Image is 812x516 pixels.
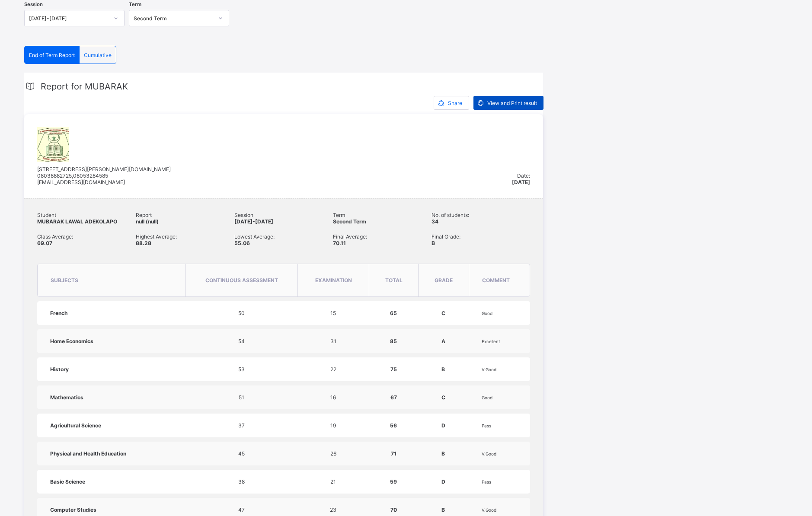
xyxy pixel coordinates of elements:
[482,451,496,456] span: V.Good
[441,366,445,373] span: B
[432,233,530,240] span: Final Grade:
[37,240,52,246] span: 69.07
[333,212,432,218] span: Term
[432,240,435,246] span: B
[390,422,397,429] span: 56
[330,310,336,316] span: 15
[330,394,336,401] span: 16
[441,422,445,429] span: D
[333,240,346,246] span: 70.11
[482,311,492,316] span: Good
[24,1,43,7] span: Session
[482,367,496,372] span: V.Good
[333,233,432,240] span: Final Average:
[50,394,83,401] span: Mathematics
[390,338,397,344] span: 85
[238,450,245,457] span: 45
[330,366,336,373] span: 22
[37,212,136,218] span: Student
[441,450,445,457] span: B
[238,310,245,316] span: 50
[391,450,396,457] span: 71
[136,212,234,218] span: Report
[315,277,352,283] span: Examination
[487,100,537,106] span: View and Print result
[41,81,128,92] span: Report for MUBARAK
[84,52,112,58] span: Cumulative
[50,478,85,485] span: Basic Science
[512,179,530,185] span: [DATE]
[482,395,492,400] span: Good
[441,338,445,344] span: A
[330,506,336,513] span: 23
[482,423,491,428] span: Pass
[330,478,336,485] span: 21
[136,240,151,246] span: 88.28
[29,52,75,58] span: End of Term Report
[441,478,445,485] span: D
[390,506,397,513] span: 70
[333,218,366,225] span: Second Term
[129,1,141,7] span: Term
[482,507,496,513] span: V.Good
[390,366,397,373] span: 75
[37,218,117,225] span: MUBARAK LAWAL ADEKOLAPO
[385,277,403,283] span: total
[238,506,245,513] span: 47
[330,450,336,457] span: 26
[37,233,136,240] span: Class Average:
[234,218,273,225] span: [DATE]-[DATE]
[441,310,445,316] span: C
[234,233,333,240] span: Lowest Average:
[482,277,510,283] span: comment
[205,277,278,283] span: Continuous Assessment
[50,450,126,457] span: Physical and Health Education
[238,422,245,429] span: 37
[330,422,336,429] span: 19
[50,506,96,513] span: Computer Studies
[390,394,397,401] span: 67
[50,338,93,344] span: Home Economics
[441,394,445,401] span: C
[50,366,69,373] span: History
[238,366,245,373] span: 53
[234,240,250,246] span: 55.06
[482,479,491,484] span: Pass
[390,310,397,316] span: 65
[517,172,530,179] span: Date:
[482,339,500,344] span: Excellent
[29,15,109,22] div: [DATE]-[DATE]
[432,218,438,225] span: 34
[50,422,101,429] span: Agricultural Science
[435,277,453,283] span: grade
[238,338,245,344] span: 54
[51,277,78,283] span: subjects
[37,166,171,185] span: [STREET_ADDRESS][PERSON_NAME][DOMAIN_NAME] 08038882725,08053284585 [EMAIL_ADDRESS][DOMAIN_NAME]
[330,338,336,344] span: 31
[390,478,397,485] span: 59
[441,506,445,513] span: B
[239,394,244,401] span: 51
[238,478,245,485] span: 38
[234,212,333,218] span: Session
[50,310,67,316] span: French
[448,100,462,106] span: Share
[432,212,530,218] span: No. of students:
[37,127,69,162] img: almanarabuja.png
[136,233,234,240] span: Highest Average:
[136,218,159,225] span: null (null)
[134,15,213,22] div: Second Term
